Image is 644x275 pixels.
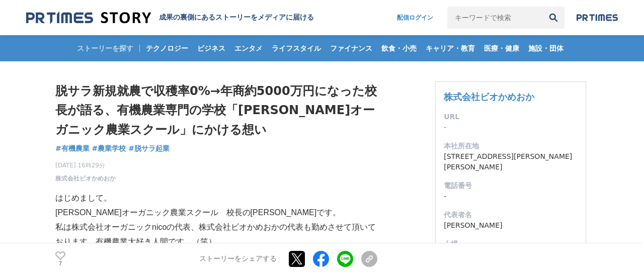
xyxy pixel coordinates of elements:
dt: 電話番号 [444,180,578,191]
a: 飲食・小売 [377,35,421,61]
a: #脱サラ起業 [128,143,170,154]
p: 私は株式会社オーガニックnicoの代表、株式会社ビオかめおかの代表も勤めさせて頂いております。有機農業大好き人間です。（笑） [55,220,377,249]
span: #農業学校 [92,144,126,153]
span: #脱サラ起業 [128,144,170,153]
dt: 代表者名 [444,210,578,220]
p: 7 [55,261,65,266]
dd: [PERSON_NAME] [444,220,578,231]
span: 施設・団体 [524,44,568,53]
input: キーワードで検索 [447,7,542,29]
a: テクノロジー [142,35,192,61]
img: 成果の裏側にあるストーリーをメディアに届ける [26,11,151,25]
dt: URL [444,112,578,122]
a: 医療・健康 [480,35,523,61]
a: #有機農業 [55,143,90,154]
a: 施設・団体 [524,35,568,61]
p: [PERSON_NAME]オーガニック農業スクール 校長の[PERSON_NAME]です。 [55,206,377,220]
a: エンタメ [230,35,267,61]
a: 株式会社ビオかめおか [55,174,116,183]
h2: 成果の裏側にあるストーリーをメディアに届ける [159,13,314,22]
dt: 上場 [444,239,578,249]
a: ビジネス [193,35,229,61]
a: 配信ログイン [387,7,443,29]
a: ファイナンス [326,35,376,61]
p: ストーリーをシェアする [199,255,277,264]
a: 成果の裏側にあるストーリーをメディアに届ける 成果の裏側にあるストーリーをメディアに届ける [26,11,314,25]
a: #農業学校 [92,143,126,154]
dd: - [444,122,578,133]
button: 検索 [542,7,565,29]
span: 飲食・小売 [377,44,421,53]
span: #有機農業 [55,144,90,153]
span: ライフスタイル [268,44,325,53]
span: [DATE] 16時29分 [55,161,116,170]
a: キャリア・教育 [422,35,479,61]
img: prtimes [577,14,618,22]
span: テクノロジー [142,44,192,53]
p: はじめまして。 [55,191,377,206]
h1: 脱サラ新規就農で収穫率0%→年商約5000万円になった校長が語る、有機農業専門の学校「[PERSON_NAME]オーガニック農業スクール」にかける想い [55,81,377,139]
span: ファイナンス [326,44,376,53]
dt: 本社所在地 [444,141,578,151]
span: ビジネス [193,44,229,53]
a: 株式会社ビオかめおか [444,91,534,102]
dd: - [444,191,578,202]
a: ライフスタイル [268,35,325,61]
dd: [STREET_ADDRESS][PERSON_NAME][PERSON_NAME] [444,151,578,172]
span: 医療・健康 [480,44,523,53]
span: エンタメ [230,44,267,53]
span: キャリア・教育 [422,44,479,53]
